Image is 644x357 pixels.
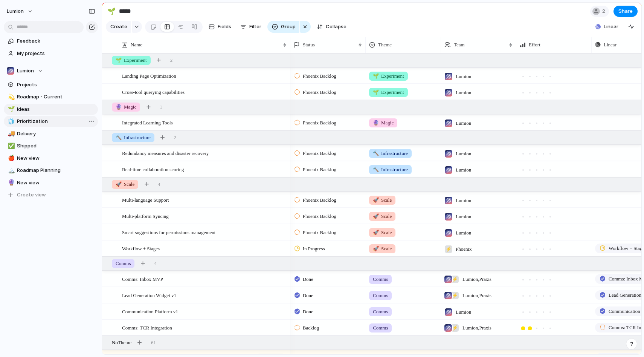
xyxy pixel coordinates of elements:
[303,150,336,157] span: Phoenix Backlog
[8,105,13,113] div: 🌱
[237,21,264,33] button: Filter
[303,89,336,96] span: Phoenix Backlog
[456,197,471,204] span: Lumion
[303,276,313,283] span: Done
[4,177,98,188] div: 🔮New view
[326,23,346,31] span: Collapse
[8,142,13,150] div: ✅
[122,244,160,253] span: Workflow + Stages
[8,93,13,101] div: 💫
[8,178,13,187] div: 🔮
[17,130,95,138] span: Delivery
[592,21,621,32] button: Linear
[122,323,172,332] span: Comms: TCR Integration
[373,213,392,220] span: Scale
[373,246,379,251] span: 🚀
[107,6,116,16] div: 🌱
[267,21,299,33] button: Group
[116,135,122,140] span: 🔨
[456,89,471,97] span: Lumion
[456,245,472,253] span: Phoenix
[122,291,176,299] span: Lead Generation Widget v1
[206,21,234,33] button: Fields
[122,211,169,220] span: Multi-platform Syncing
[116,181,122,187] span: 🚀
[249,23,261,31] span: Filter
[303,308,313,316] span: Done
[373,245,392,253] span: Scale
[451,276,459,283] div: ⚡
[4,165,98,176] div: 🏔️Roadmap Planning
[604,41,617,49] span: Linear
[7,167,14,174] button: 🏔️
[373,119,394,127] span: Magic
[456,73,471,80] span: Lumion
[122,71,176,80] span: Landing Page Optimization
[7,155,14,162] button: 🍎
[462,292,491,299] span: Lumion , Praxis
[373,89,379,95] span: 🌱
[116,181,134,188] span: Scale
[151,339,156,346] span: 61
[4,91,98,103] a: 💫Roadmap - Current
[122,149,209,157] span: Redundancy measures and disaster recovery
[456,120,471,127] span: Lumion
[373,89,404,96] span: Experiment
[4,140,98,152] a: ✅Shipped
[451,292,459,299] div: ⚡
[378,41,392,49] span: Theme
[4,153,98,164] a: 🍎New view
[8,166,13,175] div: 🏔️
[454,41,465,49] span: Team
[303,41,315,49] span: Status
[122,165,184,173] span: Real-time collaboration scoring
[122,307,178,316] span: Communication Platform v1
[373,308,388,316] span: Comms
[17,37,95,45] span: Feedback
[373,120,379,126] span: 🔮
[445,245,452,253] div: ⚡
[122,118,173,127] span: Integrated Learning Tools
[17,191,46,199] span: Create view
[218,23,231,31] span: Fields
[4,116,98,127] a: 🧊Prioritization
[451,324,459,332] div: ⚡
[314,21,349,33] button: Collapse
[7,93,14,101] button: 💫
[105,5,118,17] button: 🌱
[158,181,160,188] span: 4
[618,8,633,15] span: Share
[4,48,98,59] a: My projects
[373,72,404,80] span: Experiment
[303,166,336,173] span: Phoenix Backlog
[373,166,408,173] span: Infrastructure
[110,23,127,31] span: Create
[116,104,122,110] span: 🔮
[17,179,95,187] span: New view
[456,150,471,158] span: Lumion
[373,196,392,204] span: Scale
[456,166,471,174] span: Lumion
[17,93,95,101] span: Roadmap - Current
[373,73,379,79] span: 🌱
[4,79,98,90] a: Projects
[131,41,142,49] span: Name
[17,50,95,57] span: My projects
[4,128,98,139] a: 🚚Delivery
[8,117,13,126] div: 🧊
[8,129,13,138] div: 🚚
[160,103,162,111] span: 1
[303,119,336,127] span: Phoenix Backlog
[303,245,325,253] span: In Progress
[7,130,14,138] button: 🚚
[116,134,151,141] span: Infrastructure
[17,67,34,75] span: Lumion
[462,276,491,283] span: Lumion , Praxis
[7,118,14,125] button: 🧊
[7,142,14,150] button: ✅
[7,106,14,113] button: 🌱
[122,274,163,283] span: Comms: Inbox MVP
[303,292,313,299] span: Done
